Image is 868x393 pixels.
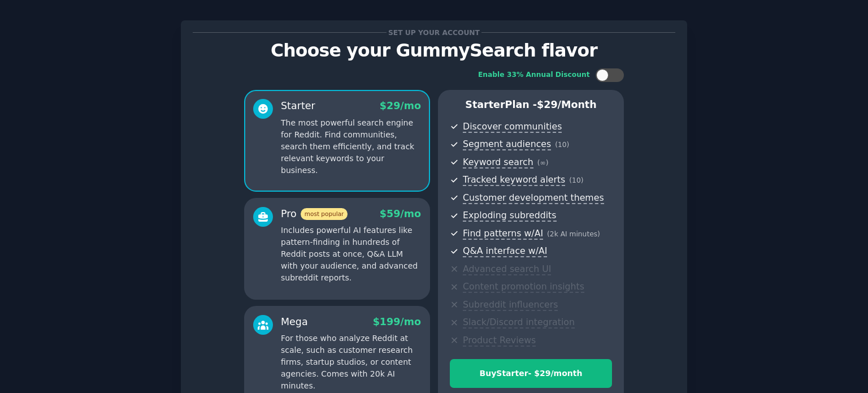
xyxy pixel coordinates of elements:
[463,157,533,169] span: Keyword search
[281,117,421,176] p: The most powerful search engine for Reddit. Find communities, search them efficiently, and track ...
[387,27,482,38] span: Set up your account
[463,245,547,257] span: Q&A interface w/AI
[569,176,583,184] span: ( 10 )
[463,174,565,186] span: Tracked keyword alerts
[537,159,549,167] span: ( ∞ )
[547,230,600,238] span: ( 2k AI minutes )
[281,99,315,113] div: Starter
[463,317,575,329] span: Slack/Discord integration
[380,100,421,111] span: $ 29 /mo
[463,121,562,133] span: Discover communities
[463,139,551,150] span: Segment audiences
[193,41,675,61] p: Choose your GummySearch flavor
[450,359,612,388] button: BuyStarter- $29/month
[281,315,308,329] div: Mega
[463,228,543,240] span: Find patterns w/AI
[463,192,604,204] span: Customer development themes
[281,207,348,221] div: Pro
[537,99,597,110] span: $ 29 /month
[463,281,584,293] span: Content promotion insights
[380,208,421,219] span: $ 59 /mo
[281,224,421,284] p: Includes powerful AI features like pattern-finding in hundreds of Reddit posts at once, Q&A LLM w...
[463,210,556,222] span: Exploding subreddits
[555,141,569,149] span: ( 10 )
[463,264,551,275] span: Advanced search UI
[463,299,558,311] span: Subreddit influencers
[478,70,590,80] div: Enable 33% Annual Discount
[373,316,421,327] span: $ 199 /mo
[450,368,611,379] div: Buy Starter - $ 29 /month
[281,332,421,392] p: For those who analyze Reddit at scale, such as customer research firms, startup studios, or conte...
[450,98,612,112] p: Starter Plan -
[301,208,348,220] span: most popular
[463,335,536,347] span: Product Reviews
